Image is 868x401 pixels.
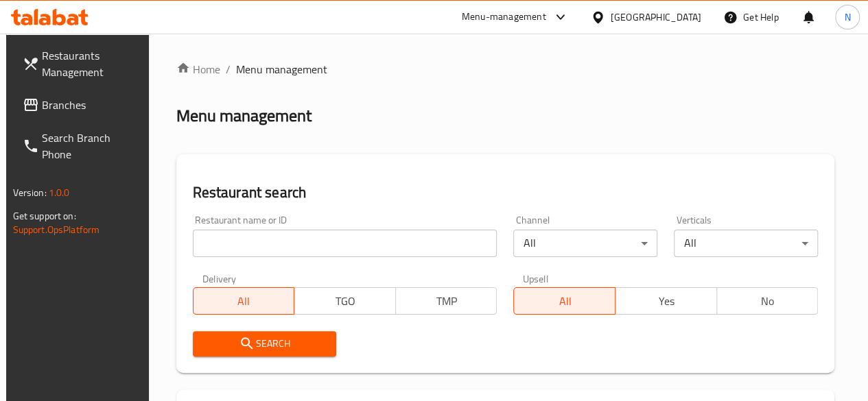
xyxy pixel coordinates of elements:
span: Restaurants Management [42,47,140,80]
h2: Menu management [176,105,312,127]
span: Yes [621,291,712,311]
button: All [193,287,295,315]
span: Menu management [236,61,327,77]
span: N [844,10,850,25]
button: All [513,287,615,315]
button: No [716,287,819,315]
li: / [226,61,231,77]
span: Search [204,335,326,352]
a: Branches [12,88,151,121]
label: Upsell [523,274,548,283]
button: Search [193,331,337,356]
span: TGO [300,291,390,311]
span: Get support on: [13,207,76,225]
div: [GEOGRAPHIC_DATA] [611,10,701,25]
span: TMP [401,291,492,311]
a: Restaurants Management [12,39,151,88]
span: No [723,291,813,311]
a: Support.OpsPlatform [13,221,100,239]
button: TGO [294,287,396,315]
span: All [199,291,290,311]
button: TMP [395,287,497,315]
span: Version: [13,184,47,202]
a: Search Branch Phone [12,121,151,171]
div: All [513,230,657,257]
div: All [674,230,818,257]
button: Yes [615,287,717,315]
label: Delivery [202,274,237,283]
span: Search Branch Phone [42,130,140,162]
span: Branches [42,97,140,113]
nav: breadcrumb [176,61,835,77]
span: All [519,291,610,311]
span: 1.0.0 [49,184,70,202]
div: Menu-management [462,9,546,25]
a: Home [176,61,220,77]
input: Search for restaurant name or ID.. [193,230,497,257]
h2: Restaurant search [193,182,819,203]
